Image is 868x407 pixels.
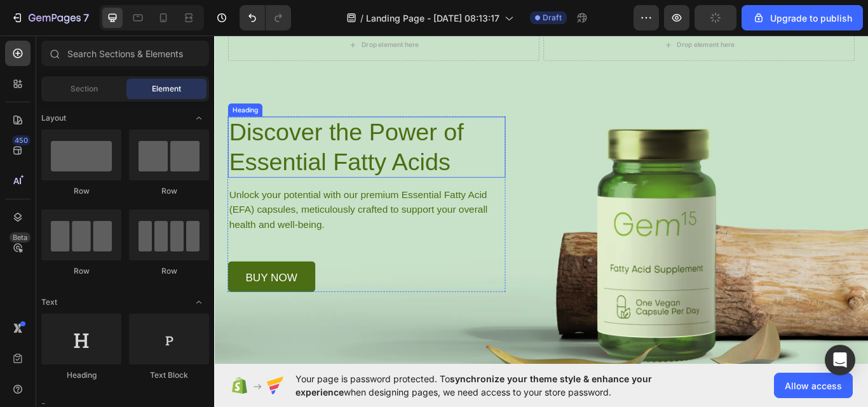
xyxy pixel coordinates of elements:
[774,373,853,398] button: Allow access
[360,11,363,25] span: /
[295,373,652,397] span: synchronize your theme style & enhance your experience
[41,297,57,308] span: Text
[41,112,66,124] span: Layout
[240,5,291,30] div: Undo/Redo
[129,370,209,381] div: Text Block
[10,232,31,243] div: Beta
[152,83,181,95] span: Element
[41,370,121,381] div: Heading
[12,135,31,145] div: 450
[295,372,702,399] span: Your page is password protected. To when designing pages, we need access to your store password.
[825,345,855,375] div: Open Intercom Messenger
[129,185,209,197] div: Row
[41,41,209,66] input: Search Sections & Elements
[752,11,852,25] div: Upgrade to publish
[41,265,121,277] div: Row
[543,12,562,23] span: Draft
[189,108,209,128] span: Toggle open
[189,292,209,312] span: Toggle open
[129,265,209,277] div: Row
[785,379,842,392] span: Allow access
[214,32,868,367] iframe: Design area
[366,11,499,25] span: Landing Page - [DATE] 08:13:17
[83,10,89,25] p: 7
[742,5,863,30] button: Upgrade to publish
[41,185,121,197] div: Row
[71,83,98,95] span: Section
[5,5,95,30] button: 7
